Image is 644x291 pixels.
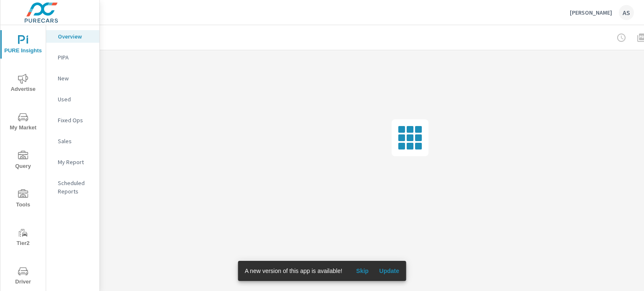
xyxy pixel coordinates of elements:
div: Used [46,93,99,106]
span: Skip [352,267,372,275]
p: PIPA [58,53,93,62]
span: Update [379,267,399,275]
div: Overview [46,30,99,43]
div: PIPA [46,51,99,64]
span: Driver [3,266,43,287]
p: Fixed Ops [58,116,93,124]
p: New [58,74,93,82]
div: AS [619,5,634,20]
span: PURE Insights [3,35,43,56]
p: Sales [58,137,93,145]
div: My Report [46,156,99,168]
span: Tools [3,189,43,210]
button: Skip [349,264,376,278]
div: Sales [46,135,99,147]
p: Scheduled Reports [58,179,93,196]
p: Used [58,95,93,103]
button: Update [376,264,402,278]
span: My Market [3,112,43,133]
div: Fixed Ops [46,114,99,126]
span: Advertise [3,74,43,94]
p: My Report [58,158,93,166]
span: A new version of this app is available! [245,268,343,274]
span: Tier2 [3,228,43,248]
div: New [46,72,99,85]
div: Scheduled Reports [46,177,99,198]
p: Overview [58,32,93,41]
p: [PERSON_NAME] [570,9,612,16]
span: Query [3,151,43,171]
